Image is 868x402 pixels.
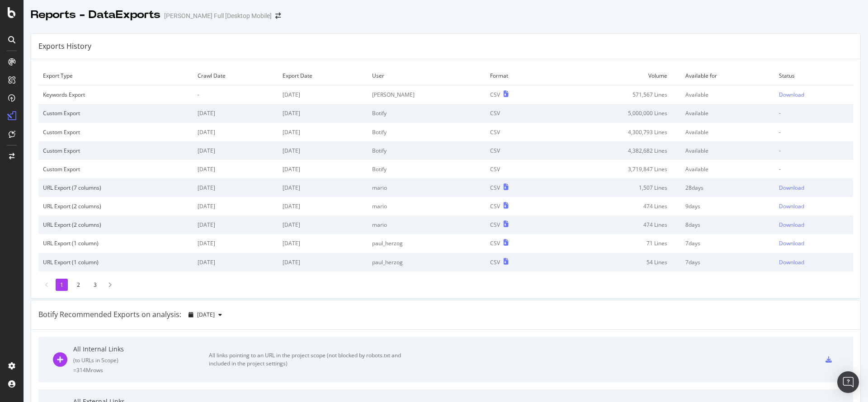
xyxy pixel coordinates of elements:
td: [DATE] [193,197,278,215]
div: arrow-right-arrow-left [275,13,281,19]
div: ( to URLs in Scope ) [73,356,209,364]
div: URL Export (2 columns) [43,202,189,210]
div: Botify Recommended Exports on analysis: [38,309,181,320]
td: CSV [486,104,549,122]
td: [DATE] [278,123,367,141]
div: Available [685,109,770,117]
td: 28 days [681,178,774,197]
td: [DATE] [278,253,367,271]
td: [DATE] [278,85,367,104]
td: Status [774,66,854,85]
td: Format [486,66,549,85]
td: - [774,141,854,160]
td: 474 Lines [549,197,681,215]
li: 2 [72,279,85,291]
td: Botify [368,141,486,160]
td: User [368,66,486,85]
a: Download [779,258,849,266]
button: [DATE] [185,308,226,322]
td: [DATE] [278,178,367,197]
a: Download [779,239,849,247]
div: [PERSON_NAME] Full [Desktop Mobile] [164,11,272,20]
td: [DATE] [193,215,278,234]
div: Available [685,147,770,154]
td: CSV [486,123,549,141]
li: 1 [56,279,68,291]
a: Download [779,184,849,192]
div: CSV [490,184,500,192]
div: Custom Export [43,147,189,154]
td: [DATE] [193,234,278,252]
div: CSV [490,221,500,229]
td: Export Date [278,66,367,85]
div: Download [779,202,804,210]
div: Exports History [38,41,91,51]
div: Download [779,258,804,266]
div: URL Export (7 columns) [43,184,189,192]
a: Download [779,91,849,98]
td: Available for [681,66,774,85]
td: [DATE] [193,253,278,271]
td: 4,382,682 Lines [549,141,681,160]
td: [DATE] [278,104,367,122]
div: Download [779,184,804,192]
div: Download [779,221,804,229]
td: 71 Lines [549,234,681,252]
div: Custom Export [43,128,189,136]
a: Download [779,221,849,229]
div: Custom Export [43,109,189,117]
div: CSV [490,239,500,247]
td: 54 Lines [549,253,681,271]
td: mario [368,178,486,197]
td: 474 Lines [549,215,681,234]
div: CSV [490,202,500,210]
td: - [774,123,854,141]
div: CSV [490,258,500,266]
td: 4,300,793 Lines [549,123,681,141]
div: Available [685,91,770,98]
td: CSV [486,160,549,178]
div: All Internal Links [73,345,209,354]
td: Botify [368,160,486,178]
div: Download [779,239,804,247]
div: All links pointing to an URL in the project scope (not blocked by robots.txt and included in the ... [209,351,412,368]
div: Keywords Export [43,91,189,98]
div: Available [685,128,770,136]
div: URL Export (2 columns) [43,221,189,229]
td: 7 days [681,253,774,271]
td: mario [368,215,486,234]
div: csv-export [826,356,832,363]
td: 571,567 Lines [549,85,681,104]
div: URL Export (1 column) [43,258,189,266]
td: 3,719,847 Lines [549,160,681,178]
td: CSV [486,141,549,160]
div: URL Export (1 column) [43,239,189,247]
td: [DATE] [193,178,278,197]
a: Download [779,202,849,210]
td: 5,000,000 Lines [549,104,681,122]
td: [DATE] [278,197,367,215]
td: [DATE] [278,234,367,252]
div: Available [685,165,770,173]
li: 3 [89,279,101,291]
td: [DATE] [193,160,278,178]
td: Botify [368,104,486,122]
td: - [193,85,278,104]
td: paul_herzog [368,253,486,271]
div: CSV [490,91,500,98]
td: [DATE] [193,123,278,141]
div: Custom Export [43,165,189,173]
td: Export Type [38,66,193,85]
td: Botify [368,123,486,141]
td: [DATE] [278,160,367,178]
td: Crawl Date [193,66,278,85]
td: 7 days [681,234,774,252]
td: - [774,160,854,178]
td: [DATE] [193,141,278,160]
td: 1,507 Lines [549,178,681,197]
div: = 314M rows [73,366,209,374]
td: 9 days [681,197,774,215]
div: Download [779,91,804,98]
td: [DATE] [193,104,278,122]
td: [DATE] [278,215,367,234]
